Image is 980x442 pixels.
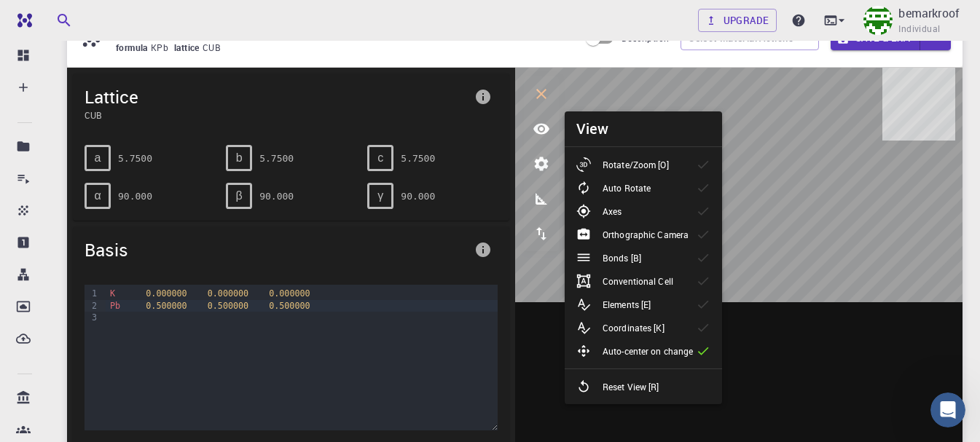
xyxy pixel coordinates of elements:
[698,9,777,32] a: Upgrade
[174,42,203,53] span: lattice
[118,146,152,171] pre: 5.7500
[603,158,669,171] p: Rotate/Zoom [O]
[85,85,469,108] span: Lattice
[930,392,965,427] iframe: Intercom live chat
[603,228,689,241] p: Orthographic Camera
[42,266,44,283] p: Workflows
[898,4,960,22] p: bemarkroof
[401,183,435,209] pre: 90.000
[118,183,152,209] pre: 90.000
[85,238,469,261] span: Basis
[116,42,151,53] span: formula
[85,108,469,122] span: CUB
[236,151,243,165] span: b
[203,42,227,53] span: CUB
[469,82,498,111] button: info
[146,288,187,299] span: 0.000000
[603,298,651,311] p: Elements [E]
[151,42,174,53] span: KPb
[259,146,294,171] pre: 5.7500
[85,312,99,323] div: 3
[85,300,99,312] div: 2
[42,138,44,155] p: Projects
[42,234,44,251] p: Properties
[469,235,498,264] button: info
[269,288,310,299] span: 0.000000
[95,151,101,165] span: a
[898,22,940,36] span: Individual
[863,6,893,35] img: bemarkroof
[208,288,248,299] span: 0.000000
[269,301,310,311] span: 0.500000
[42,202,44,219] p: Materials
[110,288,115,299] span: K
[622,32,669,44] span: Description
[42,47,44,64] p: Dashboard
[29,10,82,23] span: Support
[42,421,44,438] p: Accounts
[236,189,243,202] span: β
[42,330,44,347] p: External Uploads
[110,301,120,311] span: Pb
[603,344,693,358] p: Auto-center on change
[603,205,622,218] p: Axes
[603,181,651,194] p: Auto Rotate
[42,298,44,315] p: Dropbox
[377,189,383,202] span: γ
[146,301,187,311] span: 0.500000
[603,321,665,334] p: Coordinates [K]
[259,183,294,209] pre: 90.000
[94,189,101,202] span: α
[603,275,673,288] p: Conventional Cell
[208,301,248,311] span: 0.500000
[576,117,609,141] h6: View
[603,380,659,393] p: Reset View [R]
[603,251,641,264] p: Bonds [B]
[42,170,44,187] p: Jobs
[85,288,99,299] div: 1
[401,146,435,171] pre: 5.7500
[377,151,383,165] span: c
[12,13,32,28] img: logo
